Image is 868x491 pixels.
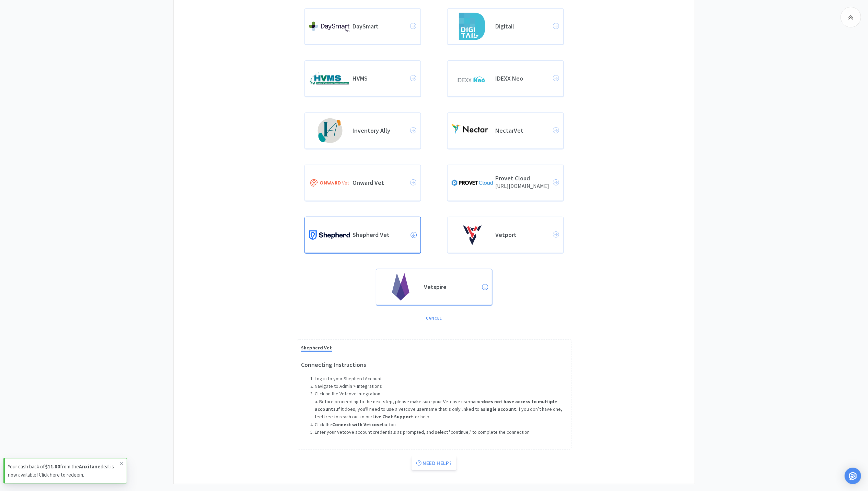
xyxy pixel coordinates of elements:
p: Your cash back of from the deal is now available! Click here to redeem. [8,463,120,479]
a: Cancel [423,313,445,323]
h5: [URL][DOMAIN_NAME] [496,182,553,191]
p: Click on the Vetcove Integration [315,390,567,397]
a: Need help? [412,456,457,470]
img: f42fa9d76cc8426e86f1552c1cc07d49_37.jpg [309,72,350,85]
img: d8a74882713747e9a59b278a778182a5_84.png [452,122,493,139]
p: Enter your Vetcove account credentials as prompted, and select "continue," to complete the connec... [315,428,567,436]
a: HVMS [304,60,421,97]
a: Provet Cloud[URL][DOMAIN_NAME] [447,165,564,202]
h4: IDEXX Neo [496,75,553,82]
h4: NectarVet [496,127,553,134]
strong: Connect with Vetcove [333,421,382,428]
a: Vetspire [376,269,493,306]
a: Onward Vet [304,165,421,202]
img: ca61dae5fd4342b8bce252dc3729abf4_86.png [392,273,409,301]
h4: Onward Vet [353,179,410,187]
img: 9c4a054e320a45909acec98eff739457_81.png [309,230,350,240]
img: bf098c5ced924ae6935cda02a12f4fbd_74.png [309,22,350,32]
h4: Digitail [496,23,553,30]
p: a. Before proceeding to the next step, please make sure your Vetcove username If it does, you'll ... [315,398,567,421]
span: Shepherd Vet [301,345,332,352]
strong: single account. [483,406,518,412]
h4: Inventory Ally [353,127,410,134]
a: Digitail [447,8,564,45]
p: Navigate to Admin > Integrations [315,382,567,390]
a: NectarVet [447,112,564,149]
img: 9b4401865b3e462abed0263275473d06_71.jpg [309,178,350,188]
img: bf590e19e9af4811b4bff446b9b12c35_35.png [452,180,493,186]
p: Log in to your Shepherd Account [315,375,567,382]
img: 346c0a27c7fc4e73b18e6fb6a05c82cf_83.png [316,117,343,144]
a: Shepherd Vet [304,217,421,254]
h4: Vetport [496,231,553,239]
strong: Live Chat Support [373,414,414,420]
strong: $11.80 [45,463,60,470]
a: Inventory Ally [304,112,421,149]
img: 83a5503412444d67a5f04f945b7e0c10_1.png [452,72,493,86]
strong: Anxitane [79,463,101,470]
img: 098bebcf380d4484827500cb08923cf0_73.png [459,13,485,40]
h4: Shepherd Vet [353,231,410,239]
h4: Provet Cloud [496,175,553,182]
p: Click the button [315,421,567,428]
a: IDEXX Neo [447,60,564,97]
h4: Vetspire [424,283,482,291]
img: f33a5a21a2124095a7f6daf2aa769b46_76.png [459,221,486,249]
a: DaySmart [304,8,421,45]
h4: HVMS [353,75,410,82]
h3: Connecting Instructions [301,360,567,370]
a: Vetport [447,217,564,254]
h4: DaySmart [353,23,410,30]
div: Open Intercom Messenger [845,468,861,484]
